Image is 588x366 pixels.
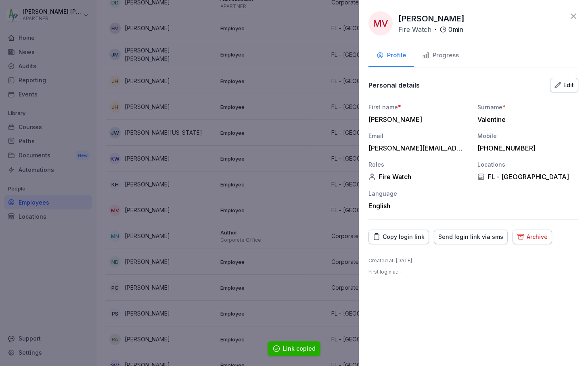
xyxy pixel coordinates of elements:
div: Fire Watch [368,173,469,181]
button: Send login link via sms [434,230,508,244]
div: Copy login link [373,232,425,241]
div: FL - [GEOGRAPHIC_DATA] [477,173,578,181]
p: First login at : [368,268,402,276]
div: Surname [477,103,578,111]
div: Link copied [283,345,316,353]
button: Edit [550,78,578,92]
button: Progress [414,45,467,67]
div: Edit [555,81,574,90]
div: [PERSON_NAME][EMAIL_ADDRESS][DOMAIN_NAME] [368,144,465,152]
button: Profile [368,45,414,67]
div: Archive [517,232,548,241]
button: Archive [513,230,552,244]
div: Valentine [477,115,574,123]
div: Mobile [477,132,578,140]
p: [PERSON_NAME] [398,13,465,25]
div: · [398,25,463,34]
div: Profile [377,51,406,60]
div: Send login link via sms [438,232,503,241]
p: Fire Watch [398,25,431,34]
div: [PHONE_NUMBER] [477,144,574,152]
span: – [400,269,402,275]
div: Email [368,132,469,140]
div: First name [368,103,469,111]
div: English [368,202,469,210]
p: 0 min [448,25,463,34]
div: Language [368,189,469,198]
div: Locations [477,160,578,169]
p: Personal details [368,81,420,89]
div: Progress [422,51,459,60]
div: [PERSON_NAME] [368,115,465,123]
div: MV [368,11,393,36]
button: Copy login link [368,230,429,244]
p: Created at : [DATE] [368,257,412,264]
div: Roles [368,160,469,169]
